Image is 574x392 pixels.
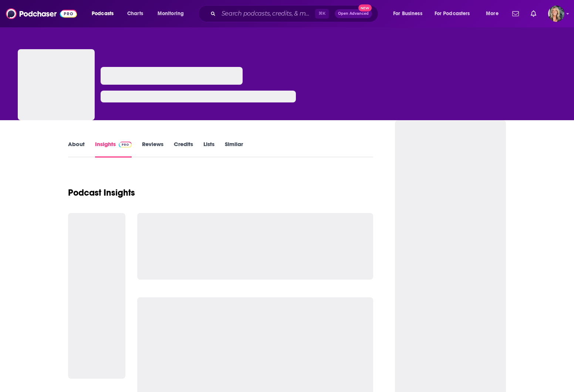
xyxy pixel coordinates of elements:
[219,8,315,20] input: Search podcasts, credits, & more...
[225,141,243,158] a: Similar
[92,9,114,19] span: Podcasts
[119,142,132,148] img: Podchaser Pro
[358,4,372,11] span: New
[393,9,422,19] span: For Business
[127,9,143,19] span: Charts
[388,8,432,20] button: open menu
[158,9,184,19] span: Monitoring
[435,9,470,19] span: For Podcasters
[548,6,564,22] button: Show profile menu
[548,6,564,22] span: Logged in as lisa.beech
[509,7,522,20] a: Show notifications dropdown
[68,187,135,198] h1: Podcast Insights
[205,5,385,22] div: Search podcasts, credits, & more...
[335,9,372,18] button: Open AdvancedNew
[481,8,508,20] button: open menu
[548,6,564,22] img: User Profile
[430,8,481,20] button: open menu
[174,141,193,158] a: Credits
[338,12,369,16] span: Open Advanced
[95,141,132,158] a: InsightsPodchaser Pro
[486,9,499,19] span: More
[528,7,539,20] a: Show notifications dropdown
[152,8,193,20] button: open menu
[6,7,77,21] img: Podchaser - Follow, Share and Rate Podcasts
[87,8,123,20] button: open menu
[315,9,329,18] span: ⌘ K
[142,141,163,158] a: Reviews
[122,8,148,20] a: Charts
[68,141,85,158] a: About
[203,141,215,158] a: Lists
